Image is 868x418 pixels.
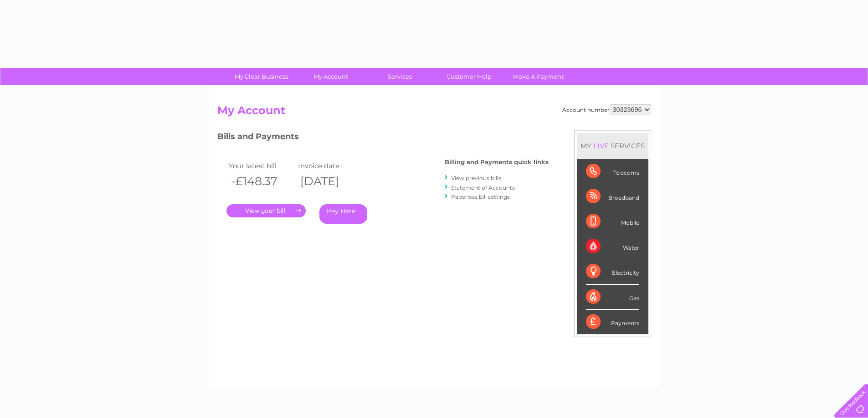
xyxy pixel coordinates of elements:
td: Invoice date [296,160,365,172]
h4: Billing and Payments quick links [445,159,549,166]
div: MY SERVICES [577,133,648,159]
a: Services [362,68,437,85]
div: Telecoms [586,159,639,184]
h3: Bills and Payments [217,130,549,146]
a: Paperless bill settings [451,193,510,200]
div: Water [586,234,639,259]
a: Customer Help [431,68,507,85]
a: . [226,204,306,217]
a: My Clear Business [224,68,299,85]
th: [DATE] [296,172,365,191]
a: Statement of Accounts [451,184,515,191]
div: Account number [562,104,651,115]
h2: My Account [217,104,651,121]
a: My Account [293,68,368,85]
div: Electricity [586,259,639,284]
th: -£148.37 [226,172,296,191]
div: LIVE [591,141,611,150]
div: Gas [586,285,639,310]
a: Pay Here [319,204,367,224]
div: Broadband [586,184,639,209]
div: Payments [586,310,639,334]
a: Make A Payment [501,68,576,85]
div: Mobile [586,209,639,234]
td: Your latest bill [226,160,296,172]
a: View previous bills [451,175,501,181]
